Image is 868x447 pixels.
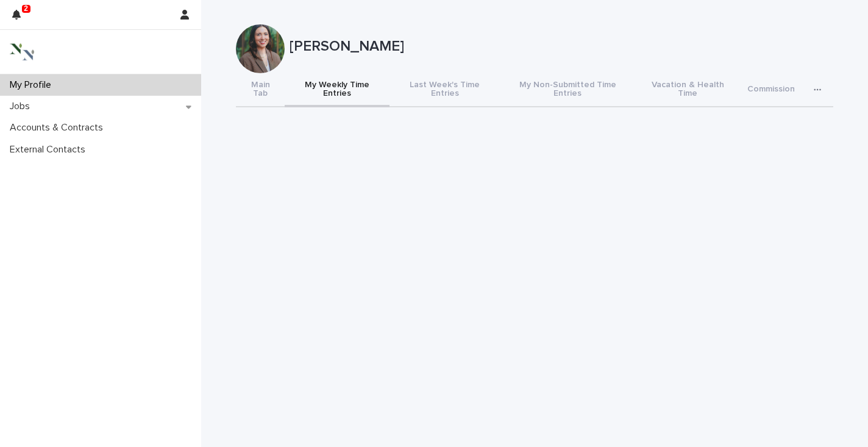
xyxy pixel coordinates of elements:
p: External Contacts [5,144,95,156]
p: Jobs [5,101,40,112]
button: Main Tab [236,73,285,107]
img: 3bAFpBnQQY6ys9Fa9hsD [10,40,34,64]
p: Accounts & Contracts [5,122,113,134]
button: Commission [740,73,802,107]
div: 2 [12,7,28,29]
p: 2 [24,4,28,13]
button: Vacation & Health Time [636,73,740,107]
p: My Profile [5,79,61,91]
button: My Non-Submitted Time Entries [500,73,636,107]
p: [PERSON_NAME] [290,38,828,55]
button: My Weekly Time Entries [285,73,390,107]
button: Last Week's Time Entries [390,73,500,107]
